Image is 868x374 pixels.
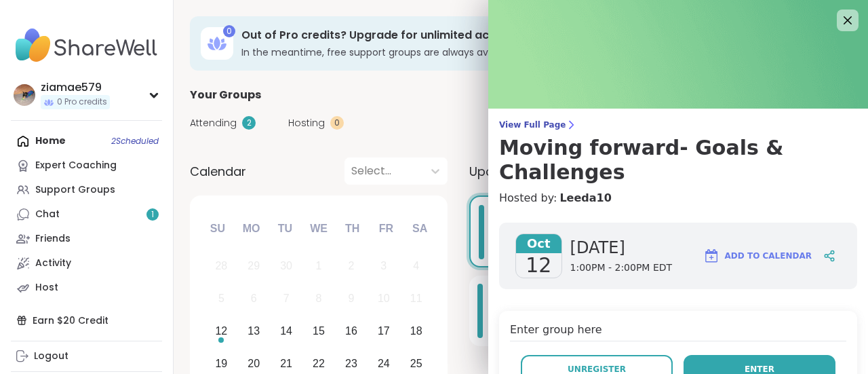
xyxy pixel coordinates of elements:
[11,227,162,251] a: Friends
[697,240,818,272] button: Add to Calendar
[401,284,431,314] div: Not available Saturday, October 11th, 2025
[413,257,419,275] div: 4
[151,209,154,221] span: 1
[499,190,857,206] h4: Hosted by:
[236,214,266,244] div: Mo
[401,252,431,281] div: Not available Saturday, October 4th, 2025
[345,322,357,340] div: 16
[410,354,422,373] div: 25
[241,28,741,43] h3: Out of Pro credits? Upgrade for unlimited access to expert-led coaching groups.
[499,119,857,130] span: View Full Page
[11,202,162,227] a: Chat1
[35,281,58,295] div: Host
[270,214,300,244] div: Tu
[337,317,366,346] div: Choose Thursday, October 16th, 2025
[272,317,301,346] div: Choose Tuesday, October 14th, 2025
[223,25,235,37] div: 0
[14,84,35,106] img: ziamae579
[330,116,344,130] div: 0
[11,344,162,369] a: Logout
[218,289,224,307] div: 5
[369,317,398,346] div: Choose Friday, October 17th, 2025
[239,284,269,314] div: Not available Monday, October 6th, 2025
[371,214,401,244] div: Fr
[401,317,431,346] div: Choose Saturday, October 18th, 2025
[337,252,366,281] div: Not available Thursday, October 2nd, 2025
[239,317,269,346] div: Choose Monday, October 13th, 2025
[499,119,857,185] a: View Full PageMoving forward- Goals & Challenges
[215,322,227,340] div: 12
[11,178,162,202] a: Support Groups
[41,80,110,95] div: ziamae579
[207,284,236,314] div: Not available Sunday, October 5th, 2025
[35,159,117,172] div: Expert Coaching
[203,214,233,244] div: Su
[35,232,71,246] div: Friends
[469,162,532,181] span: Upcoming
[57,96,107,108] span: 0 Pro credits
[190,162,246,181] span: Calendar
[251,289,257,307] div: 6
[304,317,334,346] div: Choose Wednesday, October 15th, 2025
[207,252,236,281] div: Not available Sunday, September 28th, 2025
[380,257,387,275] div: 3
[526,253,551,278] span: 12
[316,257,322,275] div: 1
[190,116,237,130] span: Attending
[703,248,719,264] img: ShareWell Logomark
[248,322,260,340] div: 13
[313,354,325,373] div: 22
[570,261,673,275] span: 1:00PM - 2:00PM EDT
[348,257,354,275] div: 2
[369,252,398,281] div: Not available Friday, October 3rd, 2025
[725,250,812,262] span: Add to Calendar
[304,284,334,314] div: Not available Wednesday, October 8th, 2025
[35,208,60,221] div: Chat
[313,322,325,340] div: 15
[316,289,322,307] div: 8
[242,116,256,130] div: 2
[272,284,301,314] div: Not available Tuesday, October 7th, 2025
[405,214,435,244] div: Sa
[272,252,301,281] div: Not available Tuesday, September 30th, 2025
[34,350,68,363] div: Logout
[11,153,162,178] a: Expert Coaching
[35,257,71,270] div: Activity
[510,322,846,341] h4: Enter group here
[35,183,115,197] div: Support Groups
[337,284,366,314] div: Not available Thursday, October 9th, 2025
[11,22,162,69] img: ShareWell Nav Logo
[348,289,354,307] div: 9
[304,252,334,281] div: Not available Wednesday, October 1st, 2025
[378,354,390,373] div: 24
[11,308,162,333] div: Earn $20 Credit
[239,252,269,281] div: Not available Monday, September 29th, 2025
[241,45,741,59] h3: In the meantime, free support groups are always available.
[369,284,398,314] div: Not available Friday, October 10th, 2025
[410,322,422,340] div: 18
[11,276,162,300] a: Host
[410,289,422,307] div: 11
[283,289,290,307] div: 7
[11,251,162,276] a: Activity
[570,237,673,259] span: [DATE]
[304,214,334,244] div: We
[378,322,390,340] div: 17
[378,289,390,307] div: 10
[559,190,611,206] a: Leeda10
[280,354,292,373] div: 21
[499,136,857,185] h3: Moving forward- Goals & Challenges
[280,322,292,340] div: 14
[288,116,325,130] span: Hosting
[248,354,260,373] div: 20
[207,317,236,346] div: Choose Sunday, October 12th, 2025
[280,257,292,275] div: 30
[248,257,260,275] div: 29
[338,214,368,244] div: Th
[516,234,561,253] span: Oct
[190,87,261,103] span: Your Groups
[215,354,227,373] div: 19
[345,354,357,373] div: 23
[215,257,227,275] div: 28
